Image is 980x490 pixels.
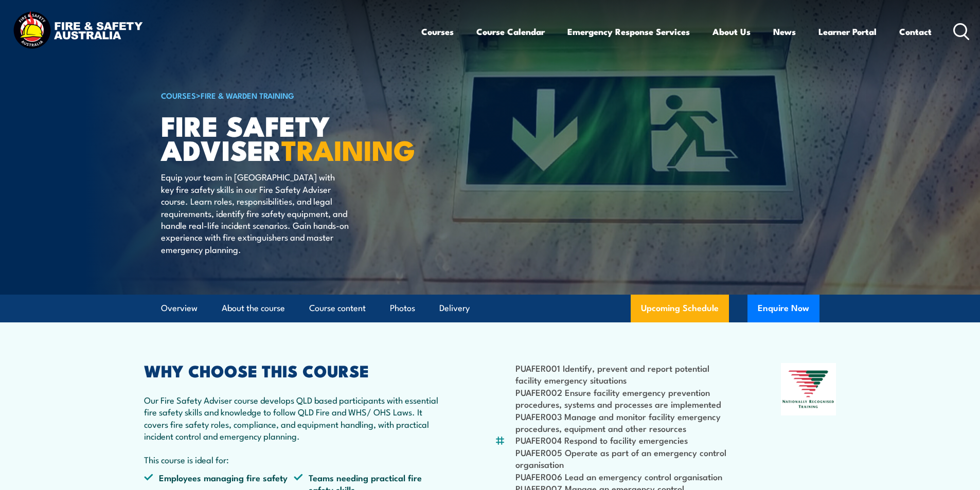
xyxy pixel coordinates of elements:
h2: WHY CHOOSE THIS COURSE [144,363,444,377]
a: Course content [309,295,366,322]
a: Fire & Warden Training [201,89,294,101]
a: Overview [161,295,198,322]
a: COURSES [161,89,196,101]
h1: FIRE SAFETY ADVISER [161,113,415,161]
a: Courses [421,18,454,45]
h6: > [161,89,415,101]
a: About the course [222,295,285,322]
a: Delivery [439,295,470,322]
li: PUAFER006 Lead an emergency control organisation [515,470,731,482]
a: Photos [390,295,415,322]
a: Course Calendar [476,18,545,45]
a: Emergency Response Services [567,18,690,45]
p: Equip your team in [GEOGRAPHIC_DATA] with key fire safety skills in our Fire Safety Adviser cours... [161,171,349,255]
p: Our Fire Safety Adviser course develops QLD based participants with essential fire safety skills ... [144,394,444,442]
li: PUAFER001 Identify, prevent and report potential facility emergency situations [515,362,731,386]
button: Enquire Now [747,295,819,322]
li: PUAFER004 Respond to facility emergencies [515,434,731,446]
img: Nationally Recognised Training logo. [781,363,836,415]
a: Learner Portal [818,18,877,45]
a: Upcoming Schedule [631,295,729,322]
strong: TRAINING [281,128,415,170]
li: PUAFER005 Operate as part of an emergency control organisation [515,446,731,470]
li: PUAFER003 Manage and monitor facility emergency procedures, equipment and other resources [515,410,731,434]
li: PUAFER002 Ensure facility emergency prevention procedures, systems and processes are implemented [515,386,731,410]
a: News [773,18,796,45]
a: About Us [712,18,751,45]
a: Contact [899,18,932,45]
p: This course is ideal for: [144,453,444,465]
